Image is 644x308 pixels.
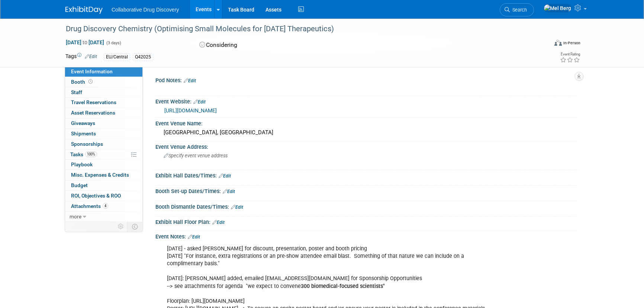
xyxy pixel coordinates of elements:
a: ROI, Objectives & ROO [65,191,142,201]
a: Attachments4 [65,201,142,211]
a: Edit [184,78,196,83]
div: Booth Dismantle Dates/Times: [155,201,579,211]
b: 300 biomedical-focused scientists" [301,283,385,289]
img: Format-Inperson.png [554,40,562,46]
a: Staff [65,87,142,97]
span: (3 days) [106,41,121,45]
span: to [81,39,88,45]
a: Shipments [65,129,142,139]
span: Collaborative Drug Discovery [112,7,179,13]
img: Mel Berg [544,4,571,12]
td: Tags [65,52,97,61]
div: Booth Set-up Dates/Times: [155,186,579,195]
div: Event Venue Name: [155,118,579,127]
div: In-Person [563,40,580,46]
span: Event Information [71,68,113,74]
span: Misc. Expenses & Credits [71,172,129,178]
a: Edit [193,99,206,105]
a: Edit [223,189,235,194]
span: Budget [71,182,88,188]
a: Sponsorships [65,139,142,149]
a: Playbook [65,160,142,170]
span: Staff [71,89,82,95]
span: Asset Reservations [71,110,115,116]
a: Misc. Expenses & Credits [65,170,142,180]
img: ExhibitDay [65,6,103,14]
a: Edit [85,54,97,59]
td: Personalize Event Tab Strip [115,222,128,231]
div: Q42025 [133,53,153,61]
div: Considering [197,39,361,52]
a: Giveaways [65,118,142,128]
a: Edit [219,173,231,179]
a: Edit [231,205,243,210]
a: Budget [65,180,142,190]
a: Event Information [65,67,142,77]
span: Specify event venue address [164,153,228,158]
div: Exhibit Hall Dates/Times: [155,170,579,180]
a: Travel Reservations [65,97,142,108]
a: Search [500,3,534,16]
div: Exhibit Hall Floor Plan: [155,216,579,226]
span: Tasks [70,151,97,157]
span: more [70,214,81,219]
div: Pod Notes: [155,75,579,84]
div: EU/Central [104,53,130,61]
span: Attachments [71,203,108,209]
span: Search [510,7,527,13]
a: [URL][DOMAIN_NAME] [164,108,217,113]
div: Event Rating [560,52,580,56]
td: Toggle Event Tabs [128,222,143,231]
div: Event Venue Address: [155,141,579,151]
a: Tasks100% [65,150,142,160]
a: more [65,212,142,222]
span: Booth not reserved yet [87,79,94,84]
span: Travel Reservations [71,99,116,105]
span: Sponsorships [71,141,103,147]
span: 100% [85,151,97,157]
a: Edit [188,234,200,240]
span: Playbook [71,161,93,167]
div: Drug Discovery Chemistry (Optimising Small Molecules for [DATE] Therapeutics) [63,22,537,36]
span: Shipments [71,131,96,137]
span: Giveaways [71,120,95,126]
span: [DATE] [DATE] [65,39,104,46]
a: Edit [212,220,225,225]
a: Asset Reservations [65,108,142,118]
span: 4 [103,203,108,209]
span: Booth [71,79,94,85]
div: Event Website: [155,96,579,106]
a: Booth [65,77,142,87]
div: Event Notes: [155,231,579,241]
div: Event Format [504,39,580,50]
div: [GEOGRAPHIC_DATA], [GEOGRAPHIC_DATA] [161,127,573,138]
span: ROI, Objectives & ROO [71,193,121,199]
